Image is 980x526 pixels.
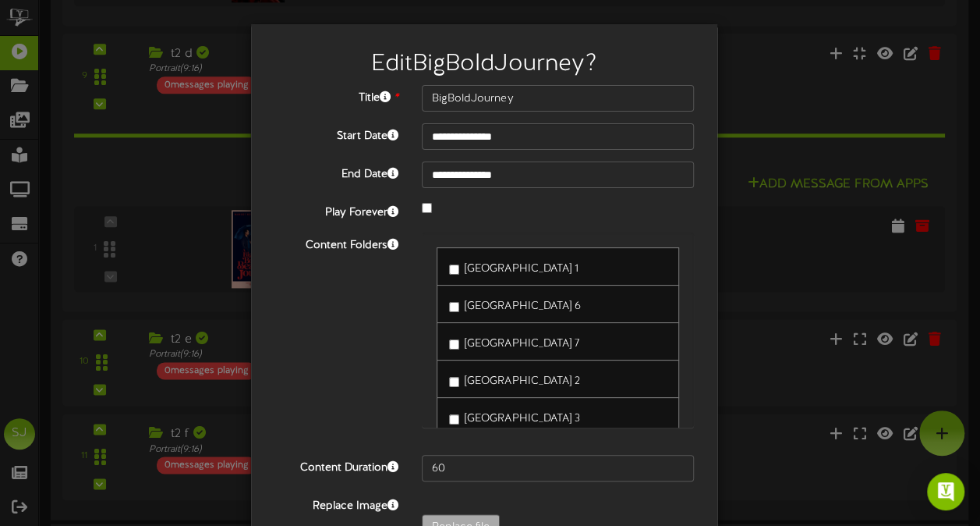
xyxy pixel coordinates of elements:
label: Play Forever [263,200,410,221]
input: [GEOGRAPHIC_DATA] 1 [449,265,459,275]
label: Content Folders [263,233,410,254]
label: Content Duration [263,455,410,476]
input: 15 [422,455,694,482]
label: End Date [263,162,410,183]
span: [GEOGRAPHIC_DATA] 1 [465,263,578,275]
label: Title [263,85,410,106]
div: Open Intercom Messenger [927,473,964,510]
span: [GEOGRAPHIC_DATA] 7 [465,338,578,350]
input: Title [422,85,694,112]
h2: Edit BigBoldJourney ? [274,52,694,77]
input: [GEOGRAPHIC_DATA] 6 [449,302,459,312]
input: [GEOGRAPHIC_DATA] 2 [449,377,459,387]
span: [GEOGRAPHIC_DATA] 2 [465,375,579,387]
span: [GEOGRAPHIC_DATA] 3 [465,413,579,425]
input: [GEOGRAPHIC_DATA] 3 [449,414,459,425]
span: [GEOGRAPHIC_DATA] 6 [465,300,580,312]
label: Replace Image [263,493,410,514]
input: [GEOGRAPHIC_DATA] 7 [449,339,459,350]
label: Start Date [263,123,410,144]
